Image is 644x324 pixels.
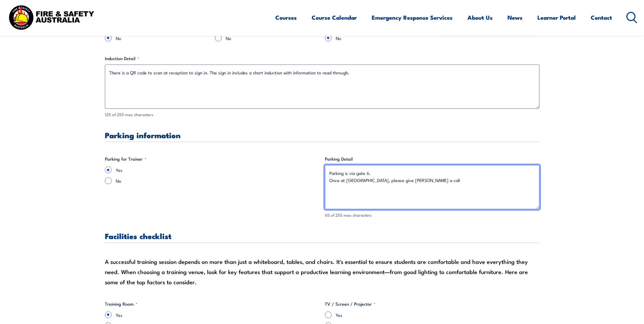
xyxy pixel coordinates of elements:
a: Learner Portal [537,8,576,26]
legend: Parking for Trainer [105,156,146,162]
div: 125 of 255 max characters [105,111,539,118]
a: Course Calendar [312,8,357,26]
a: Contact [591,8,612,26]
div: 65 of 255 max characters [325,212,539,218]
h3: Parking information [105,131,539,139]
a: Courses [275,8,297,26]
label: Parking Detail [325,156,539,162]
label: No [336,35,429,41]
a: News [508,8,522,26]
div: A successful training session depends on more than just a whiteboard, tables, and chairs. It's es... [105,256,539,287]
label: Induction Detail [105,55,539,62]
label: No [116,35,209,41]
a: About Us [467,8,493,26]
label: Yes [336,311,539,318]
h3: Facilities checklist [105,232,539,240]
a: Emergency Response Services [372,8,453,26]
label: No [116,177,319,184]
label: Yes [116,166,319,173]
label: Yes [116,311,319,318]
label: No [226,35,319,41]
legend: Training Room [105,301,137,307]
legend: TV / Screen / Projector [325,301,375,307]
